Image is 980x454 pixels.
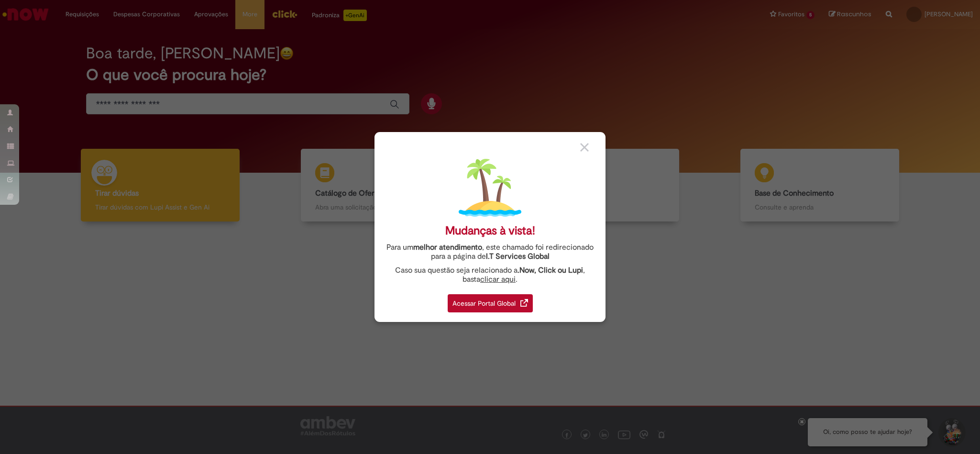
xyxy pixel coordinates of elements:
div: Para um , este chamado foi redirecionado para a página de [382,243,598,261]
strong: .Now, Click ou Lupi [518,266,583,275]
strong: melhor atendimento [413,243,482,252]
a: clicar aqui [480,269,516,284]
div: Mudanças à vista! [445,224,535,238]
a: Acessar Portal Global [448,289,533,312]
div: Caso sua questão seja relacionado a , basta . [382,266,598,284]
div: Acessar Portal Global [448,294,533,312]
a: I.T Services Global [486,246,550,261]
img: island.png [459,156,521,219]
img: redirect_link.png [520,299,528,307]
img: close_button_grey.png [580,143,589,152]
